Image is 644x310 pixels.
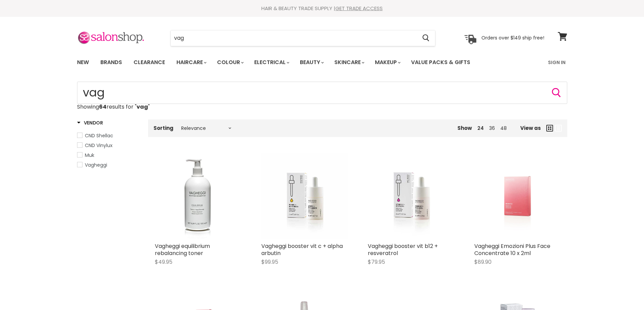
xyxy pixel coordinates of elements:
span: $89.90 [474,258,492,266]
a: Vagheggi booster vit b12 + resveratrol [368,242,438,257]
span: Muk [85,152,94,159]
a: Colour [212,55,248,69]
strong: 64 [99,103,106,111]
ul: Main menu [72,53,510,72]
span: Vagheggi [85,162,107,168]
a: Vagheggi equilibrium rebalancing toner [155,242,210,257]
a: 48 [500,125,507,132]
form: Product [170,30,435,46]
span: View as [520,125,541,131]
input: Search [171,30,417,46]
a: Skincare [329,55,368,69]
a: Vagheggi booster vit c + alpha arbutin [261,242,343,257]
a: 24 [477,125,484,132]
form: Product [77,82,567,104]
img: Vagheggi Emozioni Plus Face Concentrate 10 x 2ml [488,153,546,239]
a: Vagheggi [77,161,140,169]
nav: Main [69,53,576,72]
div: HAIR & BEAUTY TRADE SUPPLY | [69,5,576,12]
a: Sign In [544,55,570,69]
a: Muk [77,151,140,159]
span: Show [457,124,472,132]
span: $79.95 [368,258,385,266]
a: CND Shellac [77,132,140,139]
img: Vagheggi booster vit c + alpha arbutin [261,153,348,239]
a: Value Packs & Gifts [406,55,475,69]
a: CND Vinylux [77,142,140,149]
a: New [72,55,94,69]
a: Brands [95,55,127,69]
a: GET TRADE ACCESS [335,5,383,12]
button: Search [551,87,562,98]
a: Clearance [128,55,170,69]
img: Vagheggi booster vit b12 + resveratrol [368,153,454,239]
a: Haircare [171,55,211,69]
a: 36 [489,125,495,132]
a: Makeup [370,55,405,69]
a: Vagheggi Emozioni Plus Face Concentrate 10 x 2ml [474,153,560,239]
label: Sorting [153,125,173,131]
p: Orders over $149 ship free! [481,35,544,41]
a: Beauty [295,55,328,69]
span: $99.95 [261,258,278,266]
span: CND Vinylux [85,142,113,149]
h3: Vendor [77,119,103,126]
input: Search [77,82,567,104]
span: $49.95 [155,258,172,266]
img: Vagheggi equilibrium rebalancing toner [155,153,241,239]
a: Vagheggi Emozioni Plus Face Concentrate 10 x 2ml [474,242,550,257]
button: Search [417,30,435,46]
a: Electrical [249,55,293,69]
p: Showing results for " " [77,104,567,110]
strong: vag [137,103,148,111]
span: CND Shellac [85,132,113,139]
